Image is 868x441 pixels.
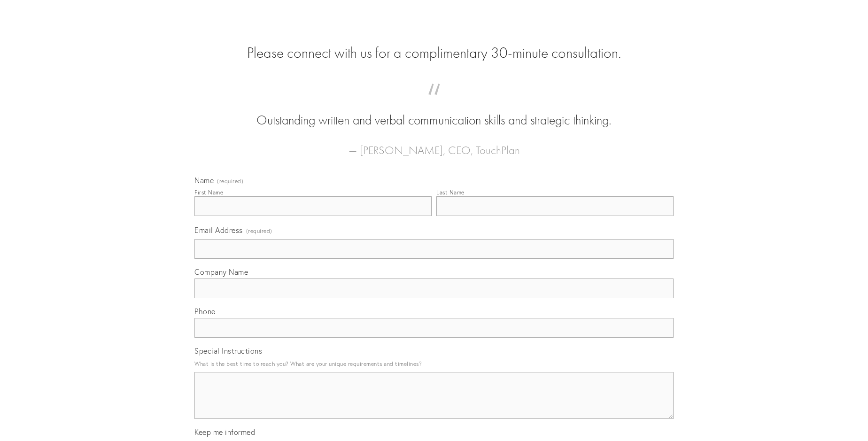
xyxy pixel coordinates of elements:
span: Special Instructions [194,346,262,356]
h2: Please connect with us for a complimentary 30-minute consultation. [194,44,674,62]
div: First Name [194,189,223,196]
span: (required) [246,224,272,237]
span: Phone [194,307,216,316]
p: What is the best time to reach you? What are your unique requirements and timelines? [194,357,674,370]
span: (required) [217,178,243,184]
span: Company Name [194,267,248,277]
figcaption: — [PERSON_NAME], CEO, TouchPlan [209,130,659,160]
span: Email Address [194,225,243,235]
div: Last Name [436,189,465,196]
span: Name [194,176,214,185]
span: Keep me informed [194,427,255,437]
span: “ [209,93,659,111]
blockquote: Outstanding written and verbal communication skills and strategic thinking. [209,93,659,130]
